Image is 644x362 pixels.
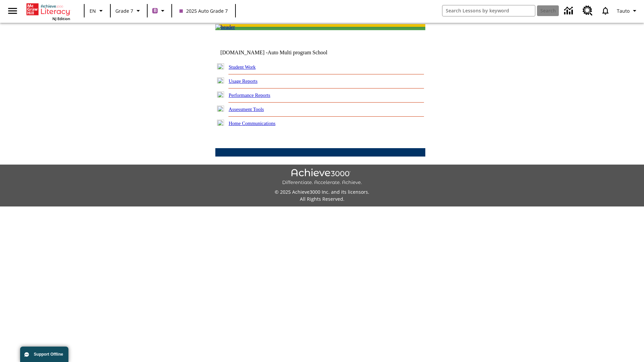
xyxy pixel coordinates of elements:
button: Open side menu [3,1,22,21]
a: Student Work [229,64,256,70]
span: Grade 7 [115,7,133,14]
span: 2025 Auto Grade 7 [179,7,228,14]
td: [DOMAIN_NAME] - [220,50,344,56]
button: Profile/Settings [614,5,641,17]
span: NJ Edition [52,16,70,21]
a: Data Center [560,2,579,20]
a: Notifications [597,2,614,19]
a: Performance Reports [229,93,270,98]
button: Grade: Grade 7, Select a grade [113,5,145,17]
a: Usage Reports [229,78,258,84]
div: Home [26,2,70,21]
nobr: Auto Multi program School [268,50,327,55]
img: header [215,24,235,30]
a: Assessment Tools [229,107,264,112]
img: plus.gif [217,106,224,112]
span: Support Offline [34,352,63,357]
input: search field [442,5,535,16]
img: Achieve3000 Differentiate Accelerate Achieve [282,169,362,186]
span: Tauto [617,7,630,14]
a: Resource Center, Will open in new tab [579,2,597,20]
button: Support Offline [20,347,68,362]
img: plus.gif [217,63,224,69]
img: plus.gif [217,120,224,126]
img: plus.gif [217,92,224,98]
button: Boost Class color is purple. Change class color [150,5,169,17]
span: EN [90,7,96,14]
button: Language: EN, Select a language [87,5,108,17]
a: Home Communications [229,121,276,126]
span: B [154,6,157,15]
img: plus.gif [217,77,224,83]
